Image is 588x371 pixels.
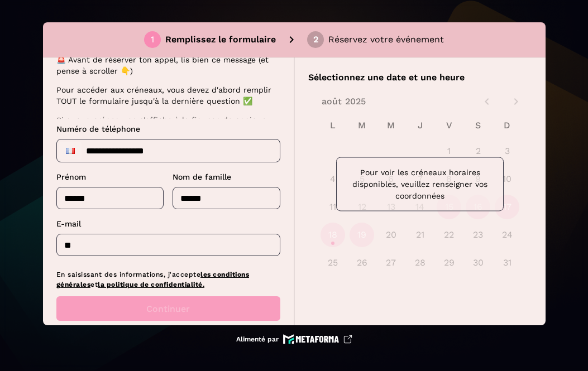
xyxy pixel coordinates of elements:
font: En saisissant des informations, j'accepte [56,271,201,278]
font: Si aucun créneau ne s'affiche à la fin, pas de panique : [56,115,271,124]
a: la politique de confidentialité. [98,281,204,288]
font: Pour voir les créneaux horaires disponibles, veuillez renseigner vos coordonnées [352,168,487,200]
font: 2 [313,34,318,45]
a: Alimenté par [236,334,352,344]
font: 1 [151,34,154,45]
font: Sélectionnez une date et une heure [308,72,465,83]
font: Alimenté par [236,335,279,343]
font: Prénom [56,172,86,181]
font: Numéro de téléphone [56,124,140,133]
font: Remplissez le formulaire [165,34,276,45]
font: et [90,281,98,288]
font: Réservez votre événement [328,34,444,45]
font: E-mail [56,219,81,228]
font: Nom de famille [173,172,231,181]
font: Pour accéder aux créneaux, vous devez d'abord remplir TOUT le formulaire jusqu'à la dernière ques... [56,85,271,105]
div: France: + 33 [59,142,82,160]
